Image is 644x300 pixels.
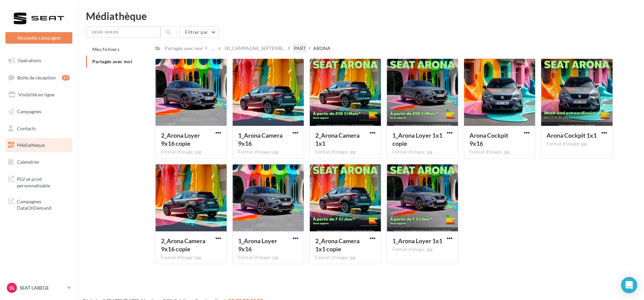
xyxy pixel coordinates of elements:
[294,45,306,52] div: PART
[392,247,453,253] div: Format d'image: jpg
[17,197,70,211] span: Campagnes DataOnDemand
[4,53,74,68] a: Opérations
[92,59,132,64] span: Partagés avec moi
[4,88,74,102] a: Visibilité en ligne
[92,46,119,52] span: Mes fichiers
[5,32,72,44] button: Nouvelle campagne
[17,142,45,148] span: Médiathèque
[20,284,65,291] p: SEAT LABEGE
[4,194,74,214] a: Campagnes DataOnDemand
[161,255,221,261] div: Format d'image: jpg
[18,57,41,63] span: Opérations
[621,277,637,293] div: Open Intercom Messenger
[392,132,442,147] span: 1_Arona Loyer 1x1 copie
[4,105,74,119] a: Campagnes
[315,237,360,253] span: 2_Arona Camera 1x1 copie
[392,149,453,155] div: Format d'image: jpg
[238,149,298,155] div: Format d'image: jpg
[17,175,70,189] span: PLV et print personnalisable
[238,132,282,147] span: 1_Arona Camera 9x16
[17,125,36,131] span: Contacts
[238,255,298,261] div: Format d'image: jpg
[165,45,203,52] div: Partagés avec moi
[161,132,200,147] span: 2_Arona Loyer 9x16 copie
[210,44,216,53] div: ...
[4,70,74,85] a: Boîte de réception27
[161,237,205,253] span: 2_Arona Camera 9x16 copie
[547,132,597,139] span: Arona Cockpit 1x1
[179,26,219,38] button: Filtrer par
[4,138,74,152] a: Médiathèque
[17,74,56,80] span: Boîte de réception
[225,45,285,52] span: 00_CAMPAGNE_SEPTEMB...
[238,237,277,253] span: 1_Arona Loyer 9x16
[315,149,375,155] div: Format d'image: jpg
[315,255,375,261] div: Format d'image: jpg
[5,281,72,294] a: SL SEAT LABEGE
[4,172,74,192] a: PLV et print personnalisable
[469,132,508,147] span: Arona Cockpit 9x16
[4,155,74,169] a: Calendrier
[86,11,636,21] div: Médiathèque
[392,237,442,245] span: 1_Arona Loyer 1x1
[17,109,41,114] span: Campagnes
[17,159,40,165] span: Calendrier
[161,149,221,155] div: Format d'image: jpg
[547,141,607,147] div: Format d'image: jpg
[315,132,360,147] span: 2_Arona Camera 1x1
[62,75,70,80] div: 27
[4,121,74,136] a: Contacts
[313,45,330,52] div: ARONA
[18,92,54,97] span: Visibilité en ligne
[9,284,15,291] span: SL
[469,149,530,155] div: Format d'image: jpg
